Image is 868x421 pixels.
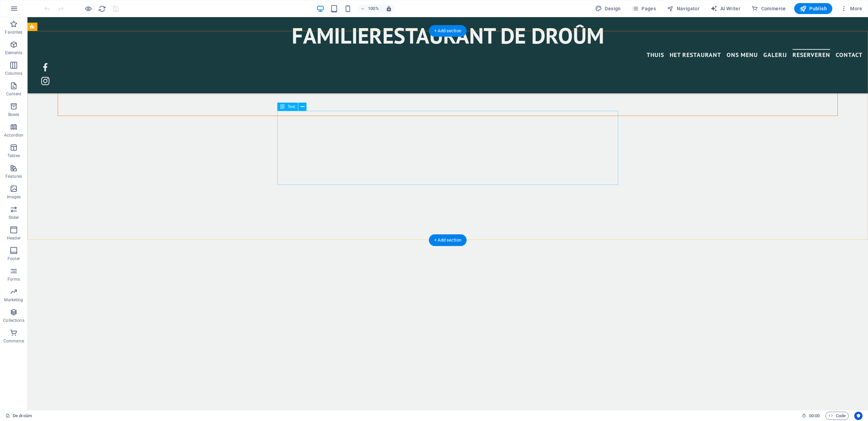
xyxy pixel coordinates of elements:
p: Forms [8,277,20,282]
p: Columns [5,71,22,76]
button: Usercentrics [854,412,863,420]
div: + Add section [429,25,467,37]
p: Elements [5,50,23,56]
span: Commerce [751,5,786,12]
button: Code [825,412,849,420]
span: Navigator [667,5,699,12]
div: + Add section [429,234,467,246]
button: AI Writer [708,3,743,14]
p: Favorites [5,30,22,35]
span: : [814,413,815,418]
button: More [838,3,865,14]
span: Pages [632,5,656,12]
span: Design [595,5,621,12]
span: Text [288,105,295,109]
p: Header [7,235,21,241]
button: Publish [794,3,832,14]
i: On resize automatically adjust zoom level to fit chosen device. [386,5,392,12]
p: Features [5,174,22,179]
button: Pages [629,3,659,14]
p: Footer [8,256,20,261]
p: Content [6,91,21,97]
span: Code [829,412,846,420]
button: Commerce [749,3,789,14]
button: 100% [358,4,382,13]
p: Commerce [3,338,24,344]
h6: Session time [802,412,820,420]
button: Click here to leave preview mode and continue editing [84,4,92,13]
p: Accordion [4,132,23,138]
div: Design (Ctrl+Alt+Y) [592,3,624,14]
p: Boxes [8,112,20,117]
p: Collections [3,318,24,323]
span: AI Writer [710,5,740,12]
button: Design [592,3,624,14]
span: Publish [800,5,827,12]
p: Marketing [4,297,23,303]
span: 00 00 [809,412,820,420]
button: Navigator [664,3,702,14]
button: reload [98,4,106,13]
p: Images [7,194,21,200]
a: Click to cancel selection. Double-click to open Pages [5,412,32,420]
span: More [841,5,862,12]
h6: 100% [368,4,379,13]
i: Reload page [98,5,106,13]
p: Slider [9,215,19,220]
p: Tables [8,153,20,159]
